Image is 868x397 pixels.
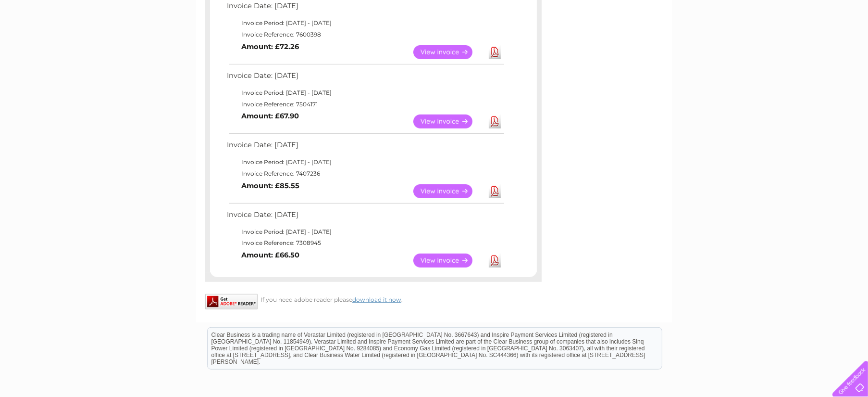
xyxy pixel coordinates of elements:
[352,296,401,303] a: download it now
[413,115,484,128] a: View
[224,208,506,226] td: Invoice Date: [DATE]
[224,29,506,40] td: Invoice Reference: 7600398
[413,254,484,268] a: View
[784,41,798,48] a: Blog
[241,112,299,120] b: Amount: £67.90
[224,226,506,238] td: Invoice Period: [DATE] - [DATE]
[224,69,506,87] td: Invoice Date: [DATE]
[836,41,859,48] a: Log out
[687,5,753,17] a: 0333 014 3131
[723,41,744,48] a: Energy
[224,237,506,249] td: Invoice Reference: 7308945
[224,168,506,179] td: Invoice Reference: 7407236
[241,181,299,190] b: Amount: £85.55
[413,45,484,59] a: View
[224,139,506,156] td: Invoice Date: [DATE]
[205,294,542,303] div: If you need adobe reader please .
[804,41,828,48] a: Contact
[208,5,662,47] div: Clear Business is a trading name of Verastar Limited (registered in [GEOGRAPHIC_DATA] No. 3667643...
[489,184,501,198] a: Download
[241,251,299,259] b: Amount: £66.50
[241,42,299,51] b: Amount: £72.26
[489,254,501,268] a: Download
[699,41,717,48] a: Water
[489,45,501,59] a: Download
[750,41,779,48] a: Telecoms
[224,99,506,110] td: Invoice Reference: 7504171
[30,25,79,54] img: logo.png
[413,184,484,198] a: View
[489,115,501,128] a: Download
[224,156,506,168] td: Invoice Period: [DATE] - [DATE]
[224,87,506,99] td: Invoice Period: [DATE] - [DATE]
[224,17,506,29] td: Invoice Period: [DATE] - [DATE]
